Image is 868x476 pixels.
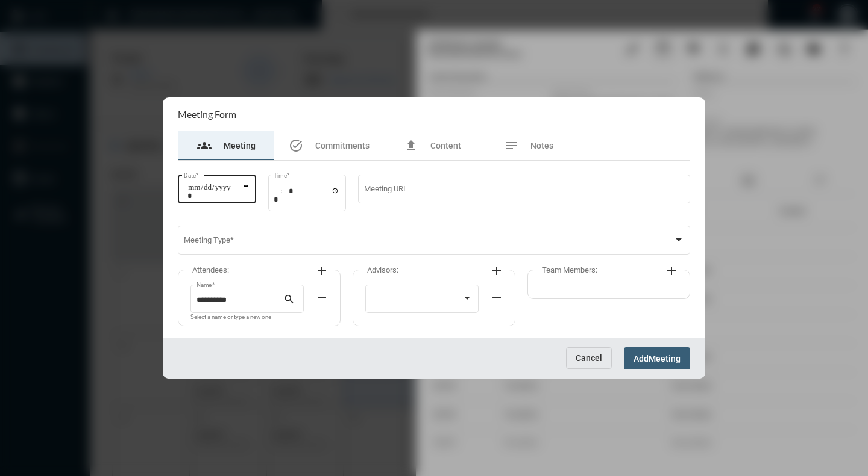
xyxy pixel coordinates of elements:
[186,265,235,274] label: Attendees:
[536,265,603,274] label: Team Members:
[315,264,329,278] mat-icon: add
[289,138,303,153] mat-icon: task_alt
[504,138,518,153] mat-icon: notes
[566,347,612,369] button: Cancel
[664,264,679,278] mat-icon: add
[361,265,404,274] label: Advisors:
[530,141,553,150] span: Notes
[624,347,690,369] button: AddMeeting
[197,138,212,153] mat-icon: groups
[430,141,461,150] span: Content
[649,354,681,363] span: Meeting
[634,354,649,363] span: Add
[576,353,602,363] span: Cancel
[315,291,329,305] mat-icon: remove
[178,108,236,120] h2: Meeting Form
[190,314,271,321] mat-hint: Select a name or type a new one
[315,141,370,150] span: Commitments
[224,141,256,150] span: Meeting
[489,264,504,278] mat-icon: add
[283,293,298,308] mat-icon: search
[489,291,504,305] mat-icon: remove
[404,138,418,153] mat-icon: file_upload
